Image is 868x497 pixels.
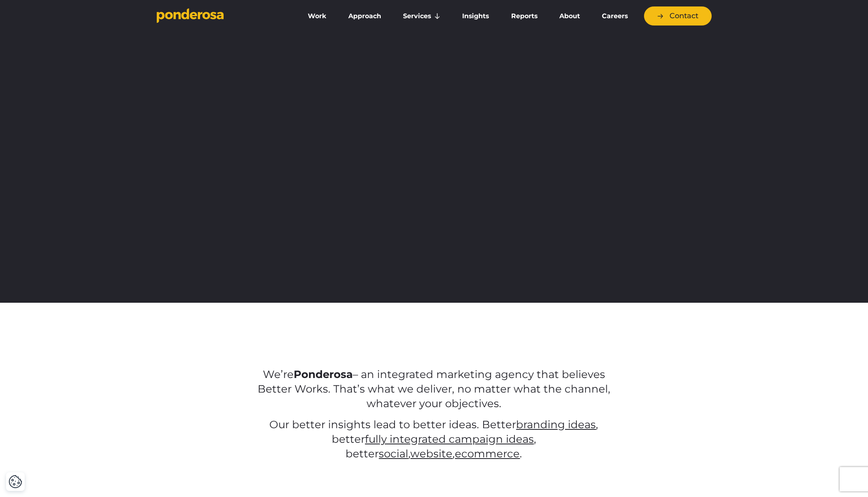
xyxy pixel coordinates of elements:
a: Contact [644,6,712,25]
strong: Ponderosa [294,368,353,381]
p: Our better insights lead to better ideas. Better , better , better , , . [251,418,617,461]
a: About [550,8,589,25]
a: Services [394,8,450,25]
a: Reports [502,8,547,25]
a: branding ideas [516,418,596,431]
p: We’re – an integrated marketing agency that believes Better Works. That’s what we deliver, no mat... [251,367,617,411]
a: Insights [453,8,498,25]
a: ecommerce [455,447,520,460]
a: Go to homepage [157,8,286,24]
a: website [410,447,452,460]
button: Cookie Settings [9,475,22,489]
img: Revisit consent button [9,475,22,489]
a: Work [299,8,336,25]
a: social [379,447,408,460]
a: Approach [339,8,390,25]
a: fully integrated campaign ideas [365,433,534,446]
a: Careers [593,8,637,25]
